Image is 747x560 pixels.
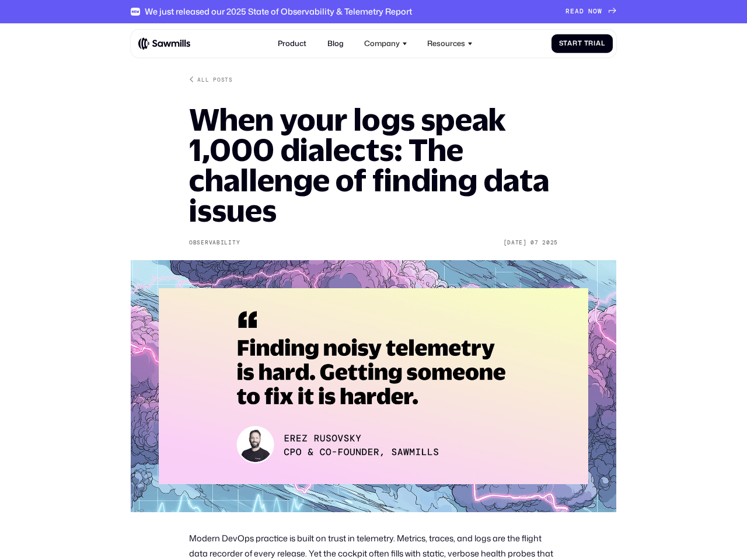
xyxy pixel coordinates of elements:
[504,239,527,246] div: [DATE]
[559,40,605,47] div: Start Trial
[551,34,613,53] a: Start Trial
[145,6,412,16] div: We just released our 2025 State of Observability & Telemetry Report
[189,104,558,225] h1: When your logs speak 1,000 dialects: The challenge of finding data issues
[530,239,538,246] div: 07
[542,239,558,246] div: 2025
[566,8,602,15] div: READ NOW
[189,76,233,83] a: All posts
[364,39,400,48] div: Company
[322,33,349,54] a: Blog
[566,8,616,15] a: READ NOW
[197,76,232,83] div: All posts
[427,39,465,48] div: Resources
[273,33,312,54] a: Product
[131,260,616,512] img: Noisy telemetry
[189,239,240,246] div: Observability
